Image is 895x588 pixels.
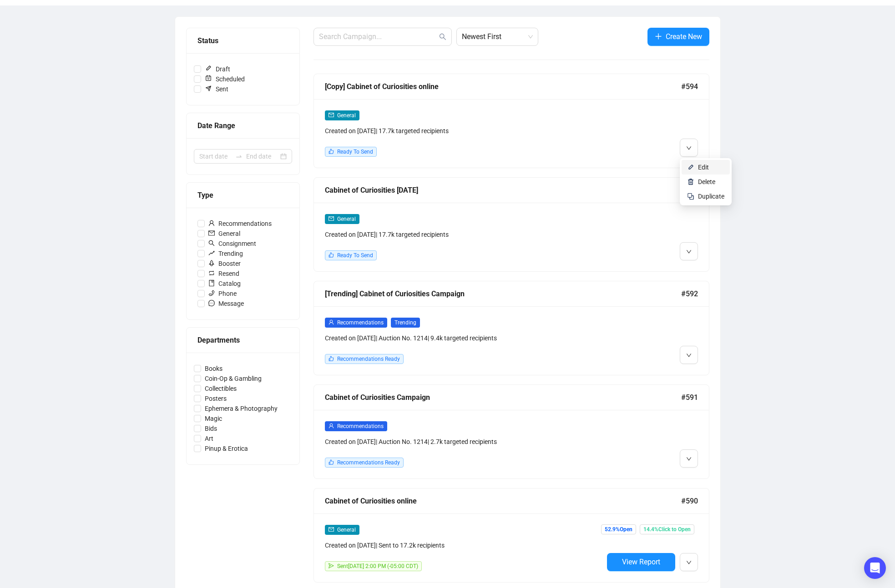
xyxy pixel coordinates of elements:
span: user [329,319,334,325]
span: to [235,153,243,160]
span: Sent [DATE] 2:00 PM (-05:00 CDT) [337,563,418,569]
input: Start date [199,151,232,161]
span: like [329,252,334,258]
span: mail [329,216,334,221]
span: Trending [391,318,420,328]
div: Created on [DATE] | 17.7k targeted recipients [325,126,603,136]
div: Created on [DATE] | Sent to 17.2k recipients [325,540,603,550]
span: send [329,563,334,568]
span: like [329,459,334,465]
img: svg+xml;base64,PHN2ZyB4bWxucz0iaHR0cDovL3d3dy53My5vcmcvMjAwMC9zdmciIHhtbG5zOnhsaW5rPSJodHRwOi8vd3... [687,164,694,171]
span: General [337,112,356,119]
div: Status [197,35,288,46]
span: Edit [698,164,709,171]
input: End date [246,151,278,161]
span: Resend [205,269,243,279]
span: Trending [205,249,247,259]
span: 52.9% Open [601,524,636,534]
span: like [329,149,334,154]
span: Delete [698,178,715,185]
span: General [337,527,356,533]
span: mail [329,527,334,532]
div: Created on [DATE] | 17.7k targeted recipients [325,229,603,239]
div: Cabinet of Curiosities online [325,495,681,507]
span: Create New [666,31,702,42]
span: Recommendations Ready [337,356,400,362]
span: retweet [208,270,215,276]
span: Phone [205,289,240,299]
img: svg+xml;base64,PHN2ZyB4bWxucz0iaHR0cDovL3d3dy53My5vcmcvMjAwMC9zdmciIHdpZHRoPSIyNCIgaGVpZ2h0PSIyNC... [687,193,694,200]
span: Recommendations Ready [337,459,400,466]
span: Draft [201,64,234,74]
div: Type [197,189,288,201]
span: Books [201,364,226,374]
span: Sent [201,84,232,94]
span: Recommendations [205,219,275,229]
span: Booster [205,259,244,269]
span: like [329,356,334,361]
img: svg+xml;base64,PHN2ZyB4bWxucz0iaHR0cDovL3d3dy53My5vcmcvMjAwMC9zdmciIHhtbG5zOnhsaW5rPSJodHRwOi8vd3... [687,178,694,185]
span: Posters [201,394,230,404]
div: [Trending] Cabinet of Curiosities Campaign [325,288,681,299]
span: phone [208,290,215,296]
span: Magic [201,414,226,424]
div: Cabinet of Curiosities [DATE] [325,184,681,196]
span: mail [208,230,215,236]
span: Message [205,299,248,309]
span: View Report [622,558,660,566]
span: search [439,33,446,40]
span: Catalog [205,279,244,289]
span: Ready To Send [337,252,373,259]
button: Create New [647,28,709,46]
a: [Copy] Cabinet of Curiosities online#594mailGeneralCreated on [DATE]| 17.7k targeted recipientsli... [314,74,709,168]
span: Consignment [205,239,260,249]
span: plus [655,33,662,40]
span: rocket [208,260,215,266]
span: down [686,456,692,462]
span: Art [201,434,217,443]
span: General [337,216,356,222]
span: #594 [681,81,698,92]
span: user [329,423,334,429]
span: down [686,353,692,358]
span: 14.4% Click to Open [640,524,694,534]
span: General [205,229,244,239]
span: #591 [681,392,698,403]
span: down [686,145,692,151]
span: Newest First [462,28,533,45]
span: #590 [681,495,698,507]
span: Recommendations [337,319,384,326]
div: [Copy] Cabinet of Curiosities online [325,81,681,92]
a: Cabinet of Curiosities Campaign#591userRecommendationsCreated on [DATE]| Auction No. 1214| 2.7k t... [314,384,709,479]
span: user [208,220,215,226]
span: down [686,249,692,254]
button: View Report [607,553,675,571]
a: [Trending] Cabinet of Curiosities Campaign#592userRecommendationsTrendingCreated on [DATE]| Aucti... [314,281,709,375]
span: Collectibles [201,384,240,394]
span: down [686,560,692,565]
span: rise [208,250,215,256]
span: Ready To Send [337,149,373,155]
span: Ephemera & Photography [201,404,281,414]
a: Cabinet of Curiosities [DATE]#593mailGeneralCreated on [DATE]| 17.7k targeted recipientslikeReady... [314,177,709,272]
span: Bids [201,424,221,434]
span: Scheduled [201,74,248,84]
span: swap-right [235,153,243,160]
span: Coin-Op & Gambling [201,374,265,384]
span: Pinup & Erotica [201,443,252,453]
input: Search Campaign... [319,31,437,42]
span: mail [329,112,334,118]
span: Duplicate [698,193,724,200]
span: Recommendations [337,423,384,429]
div: Date Range [197,120,288,131]
span: search [208,240,215,246]
div: Departments [197,334,288,346]
div: Open Intercom Messenger [864,557,886,579]
div: Created on [DATE] | Auction No. 1214 | 2.7k targeted recipients [325,437,603,447]
div: Created on [DATE] | Auction No. 1214 | 9.4k targeted recipients [325,333,603,343]
span: book [208,280,215,286]
a: Cabinet of Curiosities online#590mailGeneralCreated on [DATE]| Sent to 17.2k recipientssendSent[D... [314,488,709,583]
span: #592 [681,288,698,299]
div: Cabinet of Curiosities Campaign [325,392,681,403]
span: message [208,300,215,306]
